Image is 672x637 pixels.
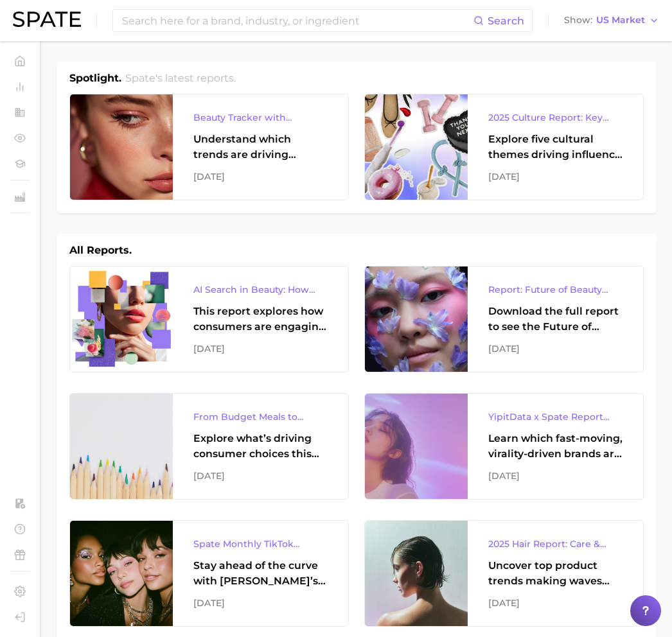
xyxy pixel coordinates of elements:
[488,409,623,424] div: YipitData x Spate Report Virality-Driven Brands Are Taking a Slice of the Beauty Pie
[193,132,328,162] div: Understand which trends are driving engagement across platforms in the skin, hair, makeup, and fr...
[193,558,328,589] div: Stay ahead of the curve with [PERSON_NAME]’s latest monthly tracker, spotlighting the fastest-gro...
[193,304,328,335] div: This report explores how consumers are engaging with AI-powered search tools — and what it means ...
[193,341,328,356] div: [DATE]
[488,536,623,552] div: 2025 Hair Report: Care & Styling Products
[488,15,524,27] span: Search
[488,132,623,162] div: Explore five cultural themes driving influence across beauty, food, and pop culture.
[596,17,645,24] span: US Market
[488,110,623,125] div: 2025 Culture Report: Key Themes That Are Shaping Consumer Demand
[364,266,644,372] a: Report: Future of Beauty WebinarDownload the full report to see the Future of Beauty trends we un...
[488,169,623,184] div: [DATE]
[193,468,328,484] div: [DATE]
[69,393,349,500] a: From Budget Meals to Functional Snacks: Food & Beverage Trends Shaping Consumer Behavior This Sch...
[125,71,236,86] h2: Spate's latest reports.
[69,266,349,372] a: AI Search in Beauty: How Consumers Are Using ChatGPT vs. Google SearchThis report explores how co...
[69,94,349,200] a: Beauty Tracker with Popularity IndexUnderstand which trends are driving engagement across platfor...
[488,468,623,484] div: [DATE]
[13,12,81,27] img: SPATE
[193,169,328,184] div: [DATE]
[364,393,644,500] a: YipitData x Spate Report Virality-Driven Brands Are Taking a Slice of the Beauty PieLearn which f...
[69,243,132,258] h1: All Reports.
[488,431,623,462] div: Learn which fast-moving, virality-driven brands are leading the pack, the risks of viral growth, ...
[488,558,623,589] div: Uncover top product trends making waves across platforms — along with key insights into benefits,...
[488,282,623,297] div: Report: Future of Beauty Webinar
[561,12,662,29] button: ShowUS Market
[69,71,121,86] h1: Spotlight.
[69,520,349,627] a: Spate Monthly TikTok Brands TrackerStay ahead of the curve with [PERSON_NAME]’s latest monthly tr...
[364,94,644,200] a: 2025 Culture Report: Key Themes That Are Shaping Consumer DemandExplore five cultural themes driv...
[193,431,328,462] div: Explore what’s driving consumer choices this back-to-school season From budget-friendly meals to ...
[10,607,30,627] a: Log out. Currently logged in with e-mail kerianne.adler@unilever.com.
[488,341,623,356] div: [DATE]
[364,520,644,627] a: 2025 Hair Report: Care & Styling ProductsUncover top product trends making waves across platforms...
[564,17,592,24] span: Show
[193,595,328,611] div: [DATE]
[193,409,328,424] div: From Budget Meals to Functional Snacks: Food & Beverage Trends Shaping Consumer Behavior This Sch...
[193,282,328,297] div: AI Search in Beauty: How Consumers Are Using ChatGPT vs. Google Search
[488,304,623,335] div: Download the full report to see the Future of Beauty trends we unpacked during the webinar.
[193,536,328,552] div: Spate Monthly TikTok Brands Tracker
[488,595,623,611] div: [DATE]
[193,110,328,125] div: Beauty Tracker with Popularity Index
[121,10,473,31] input: Search here for a brand, industry, or ingredient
